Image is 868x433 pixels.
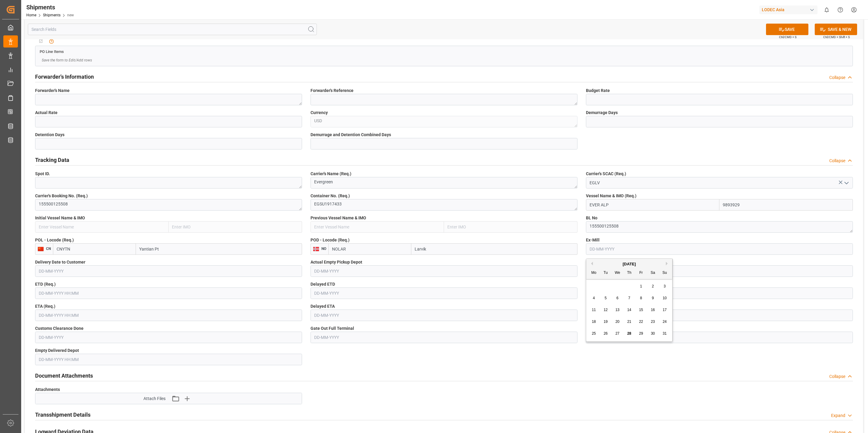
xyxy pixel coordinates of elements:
[652,284,654,288] span: 2
[626,294,633,302] div: Choose Thursday, August 7th, 2025
[592,320,596,324] span: 18
[829,158,845,164] div: Collapse
[602,330,610,337] div: Choose Tuesday, August 26th, 2025
[35,156,69,164] h2: Tracking Data
[311,281,335,287] span: Delayed ETD
[602,318,610,326] div: Choose Tuesday, August 19th, 2025
[626,269,633,277] div: Th
[590,330,598,337] div: Choose Monday, August 25th, 2025
[626,318,633,326] div: Choose Thursday, August 21st, 2025
[766,24,808,35] button: SAVE
[592,308,596,312] span: 11
[592,331,596,336] span: 25
[779,35,797,39] span: Ctrl/CMD + S
[661,306,669,314] div: Choose Sunday, August 17th, 2025
[35,411,90,419] h2: Transshipment Details
[637,294,645,302] div: Choose Friday, August 8th, 2025
[615,320,619,324] span: 20
[35,332,302,343] input: DD-MM-YYYY
[586,237,600,243] span: Ex-Mill
[719,199,853,211] input: Enter IMO
[311,110,328,116] span: Currency
[35,354,302,365] input: DD-MM-YYYY HH:MM
[43,13,61,17] a: Shipments
[586,261,672,267] div: [DATE]
[603,308,607,312] span: 12
[663,308,666,312] span: 17
[615,331,619,336] span: 27
[35,171,50,177] span: Spot ID.
[53,243,136,255] input: Enter Locode
[586,199,719,211] input: Enter Vessel Name
[311,237,350,243] span: POD - Locode (Req.)
[602,294,610,302] div: Choose Tuesday, August 5th, 2025
[311,325,354,332] span: Gate Out Full Terminal
[842,178,851,188] button: open menu
[829,373,845,380] div: Collapse
[602,306,610,314] div: Choose Tuesday, August 12th, 2025
[661,294,669,302] div: Choose Sunday, August 10th, 2025
[588,280,671,340] div: month 2025-08
[666,262,669,265] button: Next Month
[444,221,577,233] input: Enter IMO
[651,331,655,336] span: 30
[143,395,166,402] span: Attach Files
[35,110,58,116] span: Actual Rate
[311,193,350,199] span: Container No. (Req.)
[35,73,94,81] h2: Forwarder's Information
[40,49,64,54] span: PO Line Items
[651,320,655,324] span: 23
[35,215,85,221] span: Initial Vessel Name & IMO
[637,306,645,314] div: Choose Friday, August 15th, 2025
[311,87,353,94] span: Forwarder's Reference
[586,265,853,277] input: DD-MM-YYYY HH:MM
[639,308,643,312] span: 15
[649,294,657,302] div: Choose Saturday, August 9th, 2025
[628,296,630,300] span: 7
[829,74,845,81] div: Collapse
[661,269,669,277] div: Su
[586,332,853,343] input: DD-MM-YYYY
[652,296,654,300] span: 9
[639,331,643,336] span: 29
[586,177,853,189] input: Type to search/select
[35,199,302,211] textarea: 155500125508
[311,199,577,211] textarea: EGSU1917433
[823,35,850,39] span: Ctrl/CMD + Shift + S
[35,259,85,265] span: Delivery Date to Customer
[661,330,669,337] div: Choose Sunday, August 31st, 2025
[637,283,645,290] div: Choose Friday, August 1st, 2025
[319,247,326,251] span: NO
[586,171,626,177] span: Carrier's SCAC (Req.)
[35,347,79,354] span: Empty Delivered Depot
[311,287,577,299] input: DD-MM-YYYY
[35,287,302,299] input: DD-MM-YYYY HH:MM
[820,3,833,17] button: show 0 new notifications
[35,310,302,321] input: DD-MM-YYYY HH:MM
[661,283,669,290] div: Choose Sunday, August 3rd, 2025
[311,215,366,221] span: Previous Vessel Name & IMO
[627,331,631,336] span: 28
[640,296,642,300] span: 8
[35,193,88,199] span: Carrier's Booking No. (Req.)
[637,269,645,277] div: Fr
[589,262,593,265] button: Previous Month
[169,221,302,233] input: Enter IMO
[586,221,853,233] textarea: 155500125508
[637,318,645,326] div: Choose Friday, August 22nd, 2025
[603,320,607,324] span: 19
[35,303,55,310] span: ETA (Req.)
[649,269,657,277] div: Sa
[614,306,621,314] div: Choose Wednesday, August 13th, 2025
[627,320,631,324] span: 21
[311,265,577,277] input: DD-MM-YYYY
[651,308,655,312] span: 16
[602,269,610,277] div: Tu
[311,132,391,138] span: Demurrage and Detention Combined Days
[831,412,845,419] div: Expand
[759,4,820,15] button: LODEC Asia
[311,303,335,310] span: Delayed ETA
[35,372,93,380] h2: Document Attachments
[35,281,56,287] span: ETD (Req.)
[640,284,642,288] span: 1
